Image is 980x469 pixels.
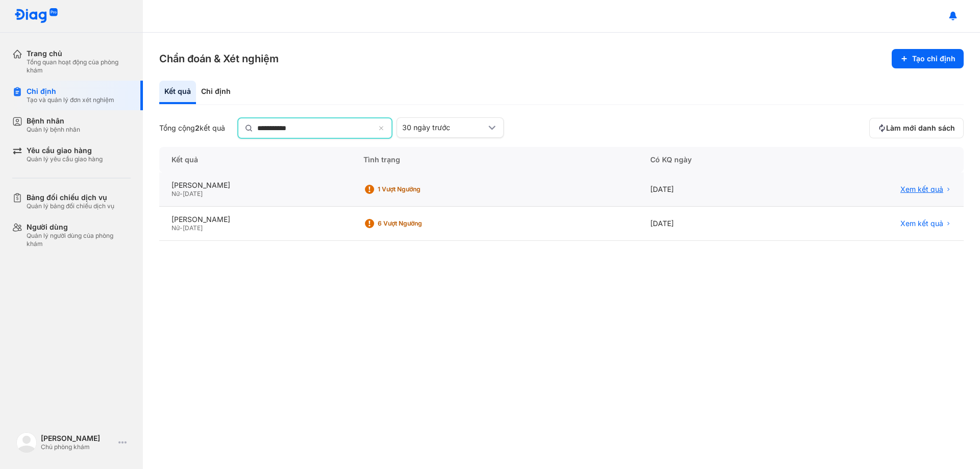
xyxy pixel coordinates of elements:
[27,58,131,75] div: Tổng quan hoạt động của phòng khám
[638,172,790,207] div: [DATE]
[900,185,943,194] span: Xem kết quả
[900,219,943,228] span: Xem kết quả
[171,215,339,224] div: [PERSON_NAME]
[183,224,203,232] span: [DATE]
[159,52,279,66] h3: Chẩn đoán & Xét nghiệm
[378,219,459,228] div: 6 Vượt ngưỡng
[27,232,131,248] div: Quản lý người dùng của phòng khám
[171,181,339,190] div: [PERSON_NAME]
[159,81,196,104] div: Kết quả
[27,223,131,232] div: Người dùng
[869,118,964,138] button: Làm mới danh sách
[16,432,37,453] img: logo
[171,190,180,198] span: Nữ
[159,124,225,133] div: Tổng cộng kết quả
[638,207,790,241] div: [DATE]
[27,202,114,210] div: Quản lý bảng đối chiếu dịch vụ
[27,193,114,202] div: Bảng đối chiếu dịch vụ
[171,224,180,232] span: Nữ
[180,190,183,198] span: -
[892,49,964,68] button: Tạo chỉ định
[27,87,114,96] div: Chỉ định
[27,49,131,58] div: Trang chủ
[195,124,200,132] span: 2
[183,190,203,198] span: [DATE]
[180,224,183,232] span: -
[886,124,955,133] span: Làm mới danh sách
[196,81,236,104] div: Chỉ định
[14,8,58,24] img: logo
[159,147,351,172] div: Kết quả
[27,146,103,155] div: Yêu cầu giao hàng
[41,434,114,443] div: [PERSON_NAME]
[41,443,114,451] div: Chủ phòng khám
[27,116,80,126] div: Bệnh nhân
[378,185,459,193] div: 1 Vượt ngưỡng
[27,96,114,104] div: Tạo và quản lý đơn xét nghiệm
[638,147,790,172] div: Có KQ ngày
[402,123,486,132] div: 30 ngày trước
[27,126,80,134] div: Quản lý bệnh nhân
[351,147,638,172] div: Tình trạng
[27,155,103,163] div: Quản lý yêu cầu giao hàng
